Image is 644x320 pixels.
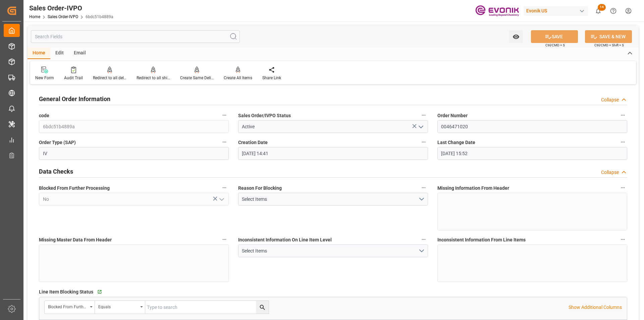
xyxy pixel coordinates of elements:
[242,196,418,203] div: Select Items
[585,30,632,43] button: SAVE & NEW
[569,304,622,311] p: Show Additional Columns
[220,111,229,120] button: code
[50,48,69,59] div: Edit
[591,3,606,18] button: show 14 new notifications
[601,96,619,103] div: Collapse
[437,112,468,119] span: Order Number
[216,194,226,204] button: open menu
[64,75,83,81] div: Audit Trail
[220,183,229,192] button: Blocked From Further Processing
[238,185,282,192] span: Reason For Blocking
[606,3,621,18] button: Help Center
[220,138,229,146] button: Order Type (SAP)
[39,112,49,119] span: code
[238,244,428,257] button: open menu
[39,167,73,176] h2: Data Checks
[238,112,291,119] span: Sales Order/IVPO Status
[48,302,88,310] div: Blocked From Further Processing
[601,169,619,176] div: Collapse
[531,30,578,43] button: SAVE
[619,138,627,146] button: Last Change Date
[437,185,509,192] span: Missing Information From Header
[35,75,54,81] div: New Form
[619,111,627,120] button: Order Number
[419,138,428,146] button: Creation Date
[224,75,252,81] div: Create All Items
[619,235,627,244] button: Inconsistent Information From Line Items
[262,75,281,81] div: Share Link
[619,183,627,192] button: Missing Information From Header
[220,235,229,244] button: Missing Master Data From Header
[524,4,591,17] button: Evonik US
[419,183,428,192] button: Reason For Blocking
[437,236,526,243] span: Inconsistent Information From Line Items
[475,5,519,17] img: Evonik-brand-mark-Deep-Purple-RGB.jpeg_1700498283.jpeg
[509,30,523,43] button: open menu
[238,236,332,243] span: Inconsistent Information On Line Item Level
[28,48,50,59] div: Home
[93,75,126,81] div: Redirect to all deliveries
[256,301,269,314] button: search button
[45,301,95,314] button: open menu
[39,185,110,192] span: Blocked From Further Processing
[238,147,428,160] input: DD.MM.YYYY HH:MM
[180,75,214,81] div: Create Same Delivery Date
[437,147,627,160] input: DD.MM.YYYY HH:MM
[69,48,91,59] div: Email
[524,6,588,16] div: Evonik US
[29,14,40,19] a: Home
[419,111,428,120] button: Sales Order/IVPO Status
[48,14,78,19] a: Sales Order-IVPO
[242,247,418,255] div: Select Items
[39,94,110,103] h2: General Order Information
[39,236,112,243] span: Missing Master Data From Header
[31,30,240,43] input: Search Fields
[137,75,170,81] div: Redirect to all shipments
[39,139,76,146] span: Order Type (SAP)
[545,43,565,48] span: Ctrl/CMD + S
[437,139,475,146] span: Last Change Date
[415,122,425,132] button: open menu
[238,193,428,205] button: open menu
[419,235,428,244] button: Inconsistent Information On Line Item Level
[98,302,138,310] div: Equals
[29,3,113,13] div: Sales Order-IVPO
[39,288,93,295] span: Line Item Blocking Status
[594,43,624,48] span: Ctrl/CMD + Shift + S
[95,301,145,314] button: open menu
[145,301,269,314] input: Type to search
[598,4,606,11] span: 14
[238,139,268,146] span: Creation Date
